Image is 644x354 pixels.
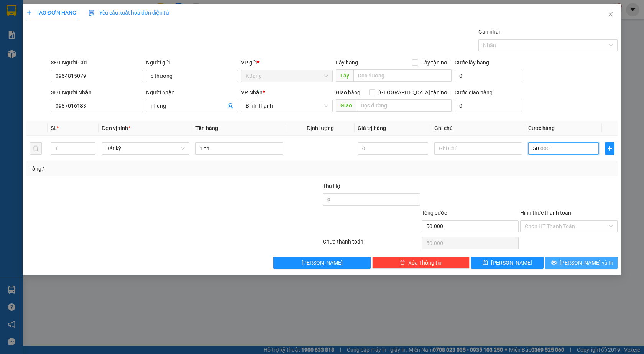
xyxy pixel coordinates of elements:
[605,142,614,155] button: plus
[241,58,333,67] div: VP gửi
[246,100,329,112] span: Bình Thạnh
[101,55,111,66] span: SL
[227,103,233,109] span: user-add
[146,58,238,67] div: Người gửi
[241,89,263,95] span: VP Nhận
[73,7,135,16] div: Bình Thạnh
[434,142,522,155] input: Ghi Chú
[353,69,452,82] input: Dọc đường
[545,257,618,269] button: printer[PERSON_NAME] và In
[246,70,329,82] span: KBang
[7,7,68,16] div: KBang
[408,259,442,267] span: Xóa Thông tin
[375,88,452,97] span: [GEOGRAPHIC_DATA] tận nơi
[89,10,95,16] img: icon
[431,121,525,136] th: Ghi chú
[605,145,614,151] span: plus
[102,125,130,131] span: Đơn vị tính
[418,58,452,67] span: Lấy tận nơi
[471,257,544,269] button: save[PERSON_NAME]
[400,260,405,266] span: delete
[72,40,136,51] div: 200.000
[51,125,57,131] span: SL
[322,237,421,251] div: Chưa thanh toán
[51,58,143,67] div: SĐT Người Gửi
[73,7,92,15] span: Nhận:
[455,70,523,82] input: Cước lấy hàng
[336,69,353,82] span: Lấy
[560,259,613,267] span: [PERSON_NAME] và In
[73,16,135,25] div: hùng
[26,10,32,15] span: plus
[7,16,68,26] div: 0369806448
[520,210,571,216] label: Hình thức thanh toán
[30,165,249,173] div: Tổng: 1
[608,11,614,17] span: close
[26,10,76,16] span: TẠO ĐƠN HÀNG
[302,259,343,267] span: [PERSON_NAME]
[195,125,218,131] span: Tên hàng
[73,25,135,36] div: 0967881881
[356,99,452,112] input: Dọc đường
[7,56,135,65] div: Tên hàng: 1 t dúi 4 con ( : 1 )
[30,142,42,155] button: delete
[72,42,83,50] span: CC :
[307,125,334,131] span: Định lượng
[336,89,360,95] span: Giao hàng
[455,100,523,112] input: Cước giao hàng
[528,125,555,131] span: Cước hàng
[372,257,470,269] button: deleteXóa Thông tin
[51,88,143,97] div: SĐT Người Nhận
[195,142,283,155] input: VD: Bàn, Ghế
[483,260,488,266] span: save
[323,183,340,189] span: Thu Hộ
[422,210,447,216] span: Tổng cước
[273,257,371,269] button: [PERSON_NAME]
[336,99,356,112] span: Giao
[455,59,489,66] label: Cước lấy hàng
[455,89,493,95] label: Cước giao hàng
[89,10,169,16] span: Yêu cầu xuất hóa đơn điện tử
[7,7,18,15] span: Gửi:
[551,260,557,266] span: printer
[358,142,428,155] input: 0
[146,88,238,97] div: Người nhận
[106,143,185,154] span: Bất kỳ
[478,29,502,35] label: Gán nhãn
[491,259,532,267] span: [PERSON_NAME]
[358,125,386,131] span: Giá trị hàng
[336,59,358,66] span: Lấy hàng
[600,4,621,25] button: Close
